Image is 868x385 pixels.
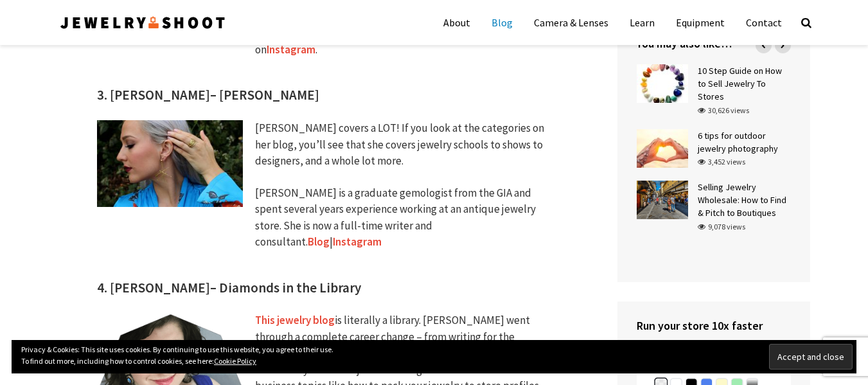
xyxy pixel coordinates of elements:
[666,6,734,39] a: Equipment
[524,6,618,39] a: Camera & Lenses
[698,105,749,116] div: 30,626 views
[333,235,382,249] a: Instagram
[255,313,335,327] a: This jewelry blog
[698,221,745,233] div: 9,078 views
[255,185,547,251] p: [PERSON_NAME] is a graduate gemologist from the GIA and spent several years experience working at...
[698,156,745,168] div: 3,452 views
[698,130,778,154] a: 6 tips for outdoor jewelry photography
[97,279,210,296] strong: 4. [PERSON_NAME]
[12,340,856,373] div: Privacy & Cookies: This site uses cookies. By continuing to use this website, you agree to their ...
[769,344,853,370] input: Accept and close
[736,6,792,39] a: Contact
[97,120,244,207] img: Jewelry Bloggers to Follow
[698,65,782,102] a: 10 Step Guide on How to Sell Jewelry To Stores
[255,120,547,266] div: [PERSON_NAME] covers a LOT! If you look at the categories on her blog, you’ll see that she covers...
[97,86,210,103] strong: 3. [PERSON_NAME]
[698,181,786,219] a: Selling Jewelry Wholesale: How to Find & Pitch to Boutiques
[620,6,664,39] a: Learn
[267,42,315,57] a: Instagram
[434,6,480,39] a: About
[58,12,227,33] img: Jewelry Photographer Bay Area - San Francisco | Nationwide via Mail
[308,235,330,249] a: Blog
[637,318,791,334] h4: Run your store 10x faster
[482,6,522,39] a: Blog
[214,356,256,366] a: Cookie Policy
